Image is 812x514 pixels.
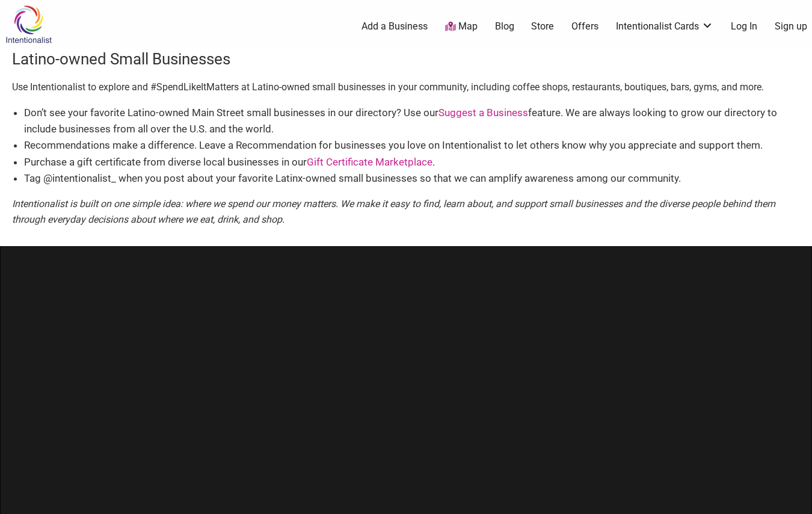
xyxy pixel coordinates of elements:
a: Offers [571,20,598,33]
li: Purchase a gift certificate from diverse local businesses in our . [24,154,800,170]
a: Suggest a Business [438,107,528,119]
a: Log In [731,20,757,33]
a: Map [445,20,478,34]
li: Recommendations make a difference. Leave a Recommendation for businesses you love on Intentionali... [24,137,800,153]
a: Gift Certificate Marketplace [307,156,432,168]
a: Store [531,20,554,33]
em: Intentionalist is built on one simple idea: where we spend our money matters. We make it easy to ... [12,198,775,225]
a: Intentionalist Cards [616,20,713,33]
a: Blog [495,20,514,33]
li: Don’t see your favorite Latino-owned Main Street small businesses in our directory? Use our featu... [24,105,800,137]
p: Use Intentionalist to explore and #SpendLikeItMatters at Latino-owned small businesses in your co... [12,79,800,95]
a: Sign up [775,20,807,33]
li: Tag @intentionalist_ when you post about your favorite Latinx-owned small businesses so that we c... [24,170,800,187]
a: Add a Business [361,20,428,33]
h3: Latino-owned Small Businesses [12,48,800,70]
